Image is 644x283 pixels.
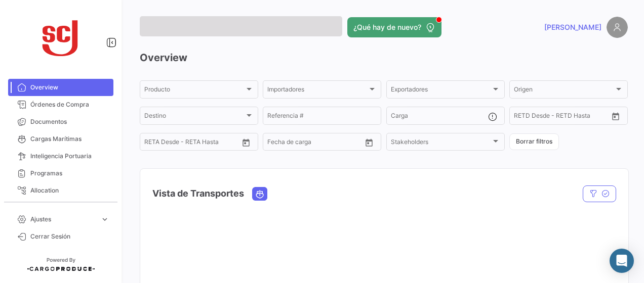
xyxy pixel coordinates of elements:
span: Programas [30,169,109,178]
span: Exportadores [391,87,491,95]
a: Documentos [8,113,113,130]
a: Allocation [8,182,113,199]
a: Órdenes de Compra [8,96,113,113]
span: Órdenes de Compra [30,100,109,109]
a: Programas [8,165,113,182]
img: placeholder-user.png [607,17,628,38]
button: Ocean [253,187,267,200]
span: Destino [144,114,245,121]
button: ¿Qué hay de nuevo? [347,17,441,37]
img: scj_logo1.svg [35,12,86,63]
span: Producto [144,87,245,95]
button: Borrar filtros [509,133,559,150]
span: Cerrar Sesión [30,232,109,241]
span: [PERSON_NAME] [544,22,601,32]
input: Hasta [539,114,584,121]
a: Inteligencia Portuaria [8,148,113,165]
span: Origen [514,87,614,95]
h3: Overview [140,51,628,65]
span: Importadores [267,87,368,95]
button: Open calendar [361,135,377,150]
input: Hasta [170,140,215,147]
span: Ajustes [30,215,96,224]
input: Desde [144,140,163,147]
div: Abrir Intercom Messenger [610,249,634,273]
span: Overview [30,83,109,92]
span: Cargas Marítimas [30,134,109,144]
span: Inteligencia Portuaria [30,152,109,161]
span: Stakeholders [391,140,491,147]
input: Hasta [293,140,338,147]
h4: Vista de Transportes [152,186,244,201]
button: Open calendar [608,109,623,124]
span: Documentos [30,117,109,126]
span: ¿Qué hay de nuevo? [353,22,421,32]
a: Cargas Marítimas [8,130,113,148]
span: expand_more [100,215,109,224]
input: Desde [267,140,286,147]
a: Overview [8,79,113,96]
button: Open calendar [238,135,254,150]
input: Desde [514,114,532,121]
span: Allocation [30,186,109,195]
